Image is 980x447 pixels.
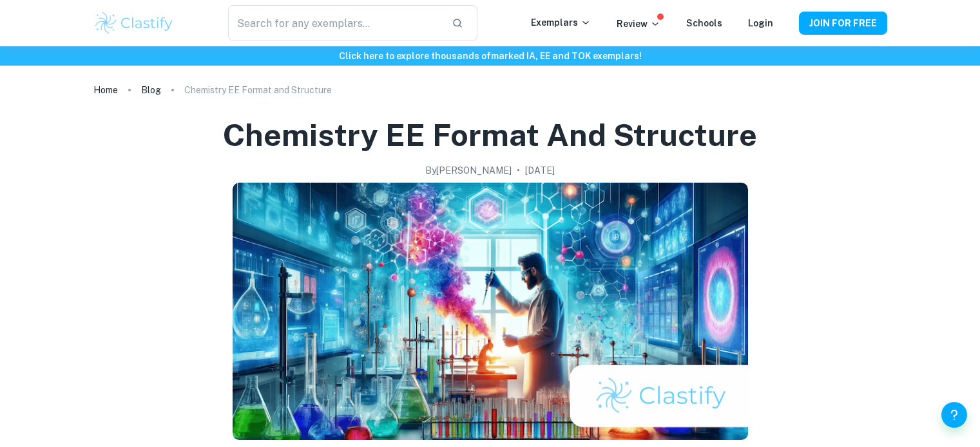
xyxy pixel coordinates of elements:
[93,81,118,99] a: Home
[184,83,332,97] p: Chemistry EE Format and Structure
[525,163,555,178] h2: [DATE]
[141,81,161,99] a: Blog
[233,183,748,440] img: Chemistry EE Format and Structure cover image
[799,12,887,35] button: JOIN FOR FREE
[223,114,757,156] h1: Chemistry EE Format and Structure
[686,18,722,28] a: Schools
[748,18,773,28] a: Login
[3,49,977,63] h6: Click here to explore thousands of marked IA, EE and TOK exemplars !
[517,163,520,178] p: •
[228,5,441,41] input: Search for any exemplars...
[93,10,175,36] img: Clastify logo
[941,402,967,428] button: Help and Feedback
[617,17,660,31] p: Review
[531,15,591,30] p: Exemplars
[425,163,512,178] h2: By [PERSON_NAME]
